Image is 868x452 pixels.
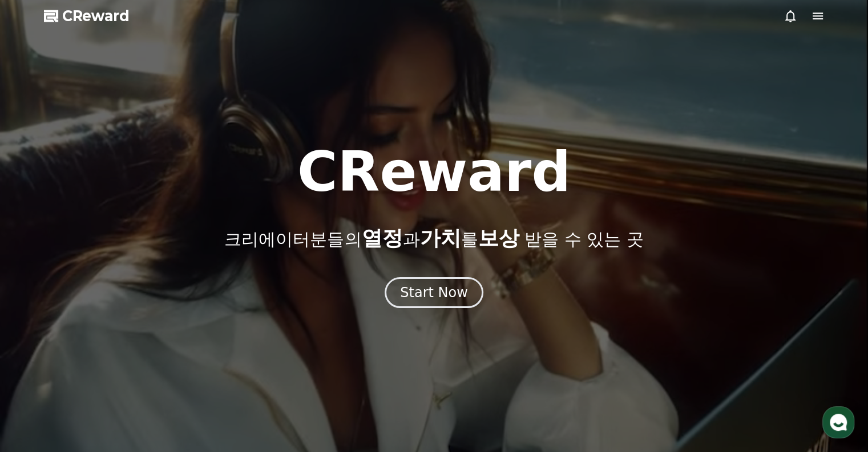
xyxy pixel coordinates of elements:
[44,7,130,25] a: CReward
[400,283,468,302] div: Start Now
[224,227,643,250] p: 크리에이터분들의 과 를 받을 수 있는 곳
[297,145,571,199] h1: CReward
[385,277,483,308] button: Start Now
[419,226,461,250] span: 가치
[62,7,130,25] span: CReward
[361,226,402,250] span: 열정
[385,289,483,299] a: Start Now
[478,226,519,250] span: 보상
